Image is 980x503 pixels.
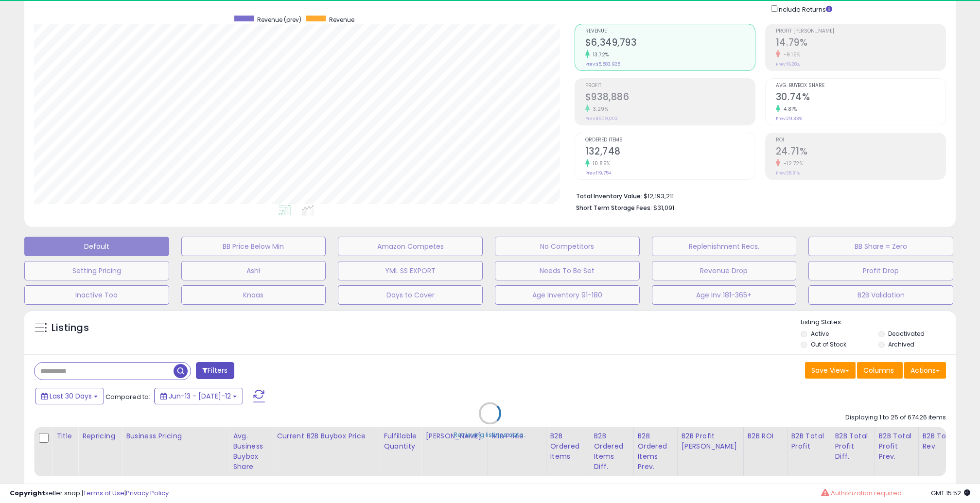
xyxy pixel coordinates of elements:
[652,285,797,305] button: Age Inv 181-365+
[338,237,483,256] button: Amazon Competes
[780,160,804,167] small: -12.72%
[776,146,945,159] h2: 24.71%
[576,190,939,201] li: $12,193,211
[338,285,483,305] button: Days to Cover
[585,91,755,104] h2: $938,886
[495,237,640,256] button: No Competitors
[10,488,45,498] strong: Copyright
[329,16,354,24] span: Revenue
[808,285,953,305] button: B2B Validation
[808,237,953,256] button: BB Share = Zero
[776,29,945,34] span: Profit [PERSON_NAME]
[576,192,642,200] b: Total Inventory Value:
[776,37,945,50] h2: 14.79%
[338,261,483,280] button: YML SS EXPORT
[585,29,755,34] span: Revenue
[585,83,755,88] span: Profit
[454,430,526,439] div: Retrieving listings data..
[181,285,326,305] button: Knaas
[780,105,797,113] small: 4.81%
[585,138,755,143] span: Ordered Items
[181,237,326,256] button: BB Price Below Min
[24,261,169,280] button: Setting Pricing
[585,37,755,50] h2: $6,349,793
[24,285,169,305] button: Inactive Too
[776,61,800,67] small: Prev: 16.28%
[495,285,640,305] button: Age Inventory 91-180
[590,160,611,167] small: 10.85%
[585,170,612,176] small: Prev: 119,754
[653,203,674,212] span: $31,091
[590,51,609,58] small: 13.72%
[585,61,620,67] small: Prev: $5,583,925
[776,138,945,143] span: ROI
[652,237,797,256] button: Replenishment Recs.
[585,116,618,121] small: Prev: $909,003
[10,489,169,498] div: seller snap | |
[764,3,844,15] div: Include Returns
[776,116,802,121] small: Prev: 29.33%
[776,91,945,104] h2: 30.74%
[780,51,801,58] small: -9.15%
[776,83,945,88] span: Avg. Buybox Share
[24,237,169,256] button: Default
[495,261,640,280] button: Needs To Be Set
[652,261,797,280] button: Revenue Drop
[590,105,609,113] small: 3.29%
[181,261,326,280] button: Ashi
[808,261,953,280] button: Profit Drop
[585,146,755,159] h2: 132,748
[576,204,652,212] b: Short Term Storage Fees:
[776,170,800,176] small: Prev: 28.31%
[257,16,301,24] span: Revenue (prev)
